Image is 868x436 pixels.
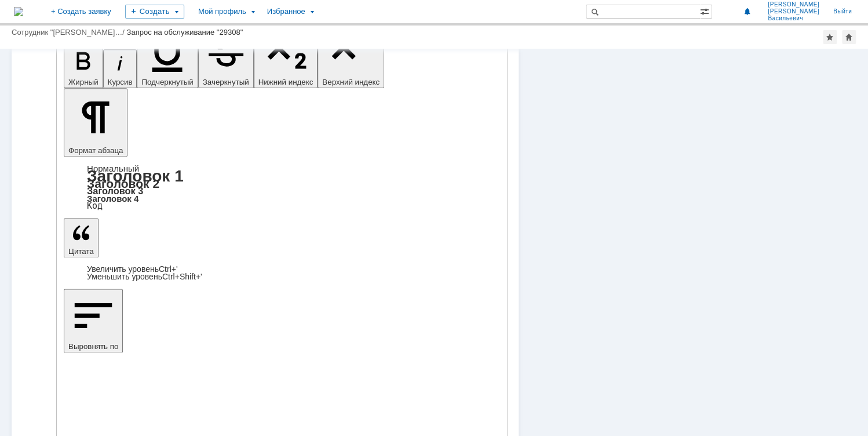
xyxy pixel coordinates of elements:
span: Выровнять по [68,342,118,351]
span: Васильевич [768,15,819,22]
button: Подчеркнутый [137,23,198,88]
button: Верхний индекс [318,17,384,88]
span: Расширенный поиск [700,5,712,16]
a: Decrease [87,272,202,281]
img: logo [14,7,23,16]
div: Добавить в избранное [823,30,837,44]
a: Заголовок 1 [87,167,184,185]
span: [PERSON_NAME] [768,1,819,8]
img: 1lQAAAABJRU5ErkJggg== [5,5,170,119]
span: Курсив [108,78,133,86]
span: Ctrl+Shift+' [162,272,202,281]
a: Нормальный [87,163,139,173]
a: Заголовок 2 [87,177,159,190]
span: Формат абзаца [68,146,123,155]
span: Подчеркнутый [141,78,193,86]
a: Заголовок 4 [87,194,138,204]
span: Жирный [68,78,99,86]
button: Формат абзаца [64,88,127,157]
button: Курсив [103,49,137,88]
button: Нижний индекс [254,19,318,88]
a: Increase [87,264,178,274]
span: Ctrl+' [159,264,178,274]
a: Сотрудник "[PERSON_NAME]… [12,28,122,37]
div: Запрос на обслуживание "29308" [127,28,243,37]
span: Цитата [68,247,94,256]
div: Сделать домашней страницей [842,30,856,44]
div: Формат абзаца [64,165,500,210]
button: Зачеркнутый [198,28,254,88]
span: [PERSON_NAME] [768,8,819,15]
div: / [12,28,127,37]
span: Зачеркнутый [203,78,249,86]
span: Нижний индекс [258,78,313,86]
button: Цитата [64,218,99,257]
span: Верхний индекс [322,78,380,86]
a: Перейти на домашнюю страницу [14,7,23,16]
div: Создать [125,5,184,19]
button: Выровнять по [64,289,123,353]
a: Код [87,201,103,211]
button: Жирный [64,44,103,88]
li: Выполнить поиск проблем в модели по инструкции "\\runofsv0001\sapr$\OP\УКЛ_3770\Исправление ошибо... [28,8,479,27]
a: Заголовок 3 [87,186,143,196]
div: Цитата [64,266,500,281]
li: Выполнить проверку связанности чтобы в линии не было разрывов. При обнаружении разрывов устранить... [28,27,479,36]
